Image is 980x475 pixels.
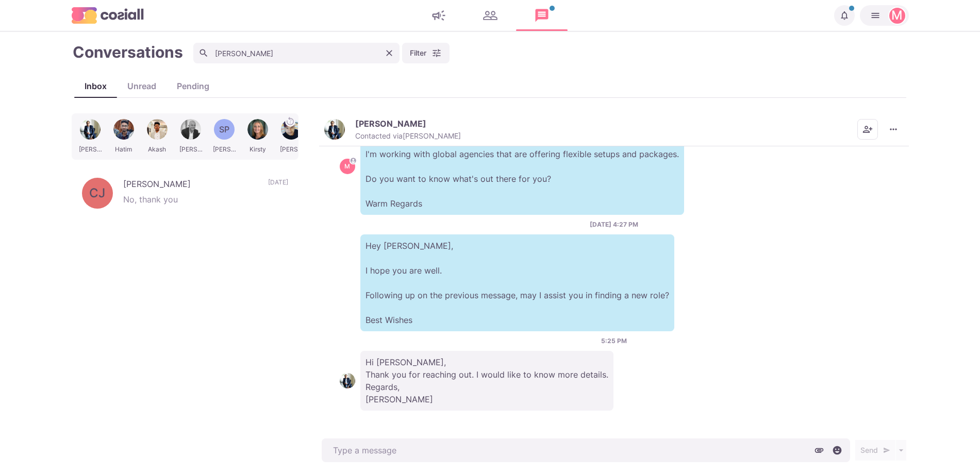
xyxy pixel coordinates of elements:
div: Martin [891,9,903,22]
p: Hi there [PERSON_NAME], I'm working with global agencies that are offering flexible setups and pa... [360,118,684,215]
p: [DATE] 4:27 PM [590,220,638,229]
div: Unread [117,80,167,92]
img: Dipankar Bhattacharya [340,373,355,388]
p: Contacted via [PERSON_NAME] [355,131,461,141]
div: Inbox [74,80,117,92]
div: Carie Jackson [89,187,105,199]
p: 5:25 PM [601,336,627,346]
img: Dipankar Bhattacharya [324,119,345,140]
div: Pending [167,80,220,92]
input: Search conversations [193,43,400,63]
p: Hi [PERSON_NAME], Thank you for reaching out. I would like to know more details. Regards, [PERSON... [360,351,613,411]
p: Hey [PERSON_NAME], I hope you are well. Following up on the previous message, may I assist you in... [360,234,674,331]
svg: avatar [350,158,356,163]
button: Dipankar Bhattacharya[PERSON_NAME]Contacted via[PERSON_NAME] [324,118,461,141]
button: Martin [860,5,909,26]
p: [DATE] [268,178,288,193]
button: Select emoji [829,443,845,458]
p: [PERSON_NAME] [123,178,258,193]
div: Martin [344,163,350,169]
p: No, thank you [123,193,288,209]
h1: Conversations [73,43,183,61]
button: Attach files [811,443,827,458]
button: Filter [402,43,450,63]
button: Notifications [834,5,855,26]
button: Clear [381,45,397,61]
button: Send [855,440,895,461]
img: logo [72,7,144,23]
button: Add add contacts [857,119,878,140]
button: More menu [883,119,904,140]
p: [PERSON_NAME] [355,118,426,129]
